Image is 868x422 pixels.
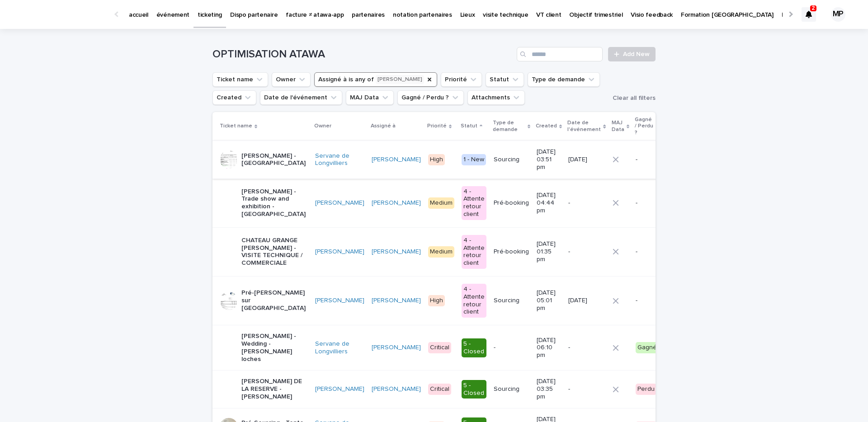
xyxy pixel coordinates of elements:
[537,240,561,263] p: [DATE] 01:35 pm
[372,297,421,305] a: [PERSON_NAME]
[241,289,308,312] p: Pré-[PERSON_NAME] sur [GEOGRAPHIC_DATA]
[428,295,445,306] div: High
[428,154,445,165] div: High
[241,152,308,168] p: [PERSON_NAME] - [GEOGRAPHIC_DATA]
[212,276,673,325] tr: Pré-[PERSON_NAME] sur [GEOGRAPHIC_DATA][PERSON_NAME] [PERSON_NAME] High4 - Attente retour clientS...
[636,384,656,395] div: Perdu
[636,248,659,256] p: -
[315,340,364,356] a: Servane de Longvilliers
[315,297,364,305] a: [PERSON_NAME]
[567,118,601,135] p: Date de l'événement
[467,90,525,105] button: Attachments
[315,152,364,168] a: Servane de Longvilliers
[802,7,816,22] div: 2
[494,297,529,305] p: Sourcing
[212,141,673,178] tr: [PERSON_NAME] - [GEOGRAPHIC_DATA]Servane de Longvilliers [PERSON_NAME] High1 - NewSourcing[DATE] ...
[494,156,529,164] p: Sourcing
[537,337,561,359] p: [DATE] 06:10 pm
[537,192,561,214] p: [DATE] 04:44 pm
[212,325,673,370] tr: [PERSON_NAME] - Wedding - [PERSON_NAME] lochesServane de Longvilliers [PERSON_NAME] Critical5 - C...
[372,156,421,164] a: [PERSON_NAME]
[462,338,486,357] div: 5 - Closed
[486,72,524,87] button: Statut
[314,72,437,87] button: Assigné à
[241,188,308,218] p: [PERSON_NAME] - Trade show and exhibition - [GEOGRAPHIC_DATA]
[427,121,447,131] p: Priorité
[635,115,654,138] p: Gagné / Perdu ?
[241,333,308,363] p: [PERSON_NAME] - Wedding - [PERSON_NAME] loches
[462,284,486,318] div: 4 - Attente retour client
[623,51,650,57] span: Add New
[441,72,482,87] button: Priorité
[241,237,308,267] p: CHATEAU GRANGE [PERSON_NAME] - VISITE TECHNIQUE / COMMERCIALE
[372,385,421,393] a: [PERSON_NAME]
[372,248,421,256] a: [PERSON_NAME]
[371,121,396,131] p: Assigné à
[212,90,256,105] button: Created
[220,121,252,131] p: Ticket name
[241,378,308,400] p: [PERSON_NAME] DE LA RESERVE - [PERSON_NAME]
[462,380,486,399] div: 5 - Closed
[636,297,659,305] p: -
[494,199,529,207] p: Pré-booking
[609,91,656,105] button: Clear all filters
[812,5,815,11] p: 2
[315,199,364,207] a: [PERSON_NAME]
[272,72,311,87] button: Owner
[612,118,624,135] p: MAJ Data
[397,90,464,105] button: Gagné / Perdu ?
[613,95,656,101] span: Clear all filters
[568,385,605,393] p: -
[212,178,673,227] tr: [PERSON_NAME] - Trade show and exhibition - [GEOGRAPHIC_DATA][PERSON_NAME] [PERSON_NAME] Medium4 ...
[346,90,394,105] button: MAJ Data
[568,248,605,256] p: -
[537,378,561,400] p: [DATE] 03:35 pm
[608,47,656,61] a: Add New
[494,248,529,256] p: Pré-booking
[428,342,451,353] div: Critical
[537,148,561,171] p: [DATE] 03:51 pm
[636,342,659,353] div: Gagné
[212,370,673,408] tr: [PERSON_NAME] DE LA RESERVE - [PERSON_NAME][PERSON_NAME] [PERSON_NAME] Critical5 - ClosedSourcing...
[315,385,364,393] a: [PERSON_NAME]
[314,121,331,131] p: Owner
[517,47,603,61] input: Search
[212,48,513,61] h1: OPTIMISATION ATAWA
[461,121,477,131] p: Statut
[494,385,529,393] p: Sourcing
[636,199,659,207] p: -
[462,235,486,269] div: 4 - Attente retour client
[636,156,659,164] p: -
[260,90,342,105] button: Date de l'événement
[212,72,268,87] button: Ticket name
[372,344,421,352] a: [PERSON_NAME]
[462,154,486,165] div: 1 - New
[493,118,525,135] p: Type de demande
[462,186,486,220] div: 4 - Attente retour client
[537,289,561,312] p: [DATE] 05:01 pm
[372,199,421,207] a: [PERSON_NAME]
[831,7,845,22] div: MP
[315,248,364,256] a: [PERSON_NAME]
[568,344,605,352] p: -
[494,344,529,352] p: -
[528,72,600,87] button: Type de demande
[428,246,454,258] div: Medium
[428,384,451,395] div: Critical
[428,197,454,209] div: Medium
[568,199,605,207] p: -
[568,156,605,164] p: [DATE]
[536,121,557,131] p: Created
[568,297,605,305] p: [DATE]
[212,227,673,276] tr: CHATEAU GRANGE [PERSON_NAME] - VISITE TECHNIQUE / COMMERCIALE[PERSON_NAME] [PERSON_NAME] Medium4 ...
[18,5,106,23] img: Ls34BcGeRexTGTNfXpUC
